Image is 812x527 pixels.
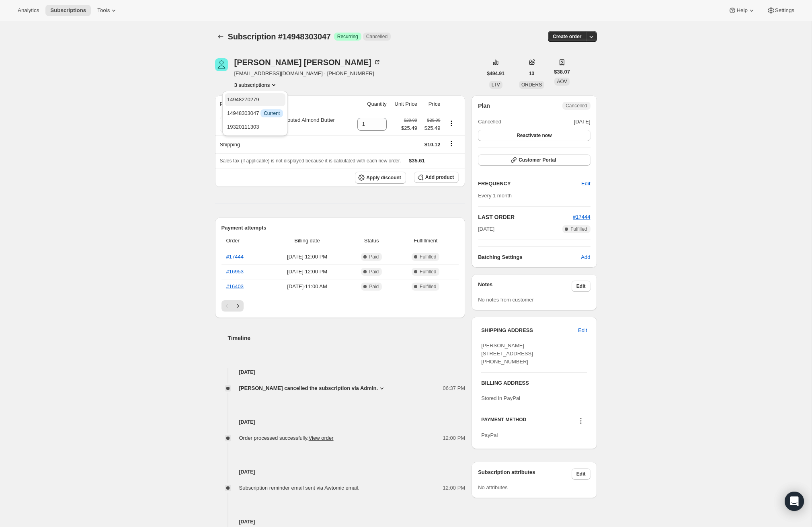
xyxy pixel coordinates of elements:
[573,214,590,220] a: #17444
[443,384,465,392] span: 06:37 PM
[269,237,346,245] span: Billing date
[18,7,39,14] span: Analytics
[234,58,381,66] div: [PERSON_NAME] [PERSON_NAME]
[404,118,417,123] small: $29.99
[521,82,542,88] span: ORDERS
[269,283,346,291] span: [DATE] · 11:00 AM
[414,172,459,183] button: Add product
[221,232,267,250] th: Order
[425,174,454,180] span: Add product
[215,418,465,426] h4: [DATE]
[481,395,520,401] span: Stored in PayPal
[239,384,386,392] button: [PERSON_NAME] cancelled the subscription via Admin.
[228,334,465,342] h2: Timeline
[573,213,590,221] button: #17444
[581,253,590,261] span: Add
[581,180,590,188] span: Edit
[401,124,417,132] span: $25.49
[775,7,794,14] span: Settings
[337,33,358,40] span: Recurring
[481,342,533,365] span: [PERSON_NAME] [STREET_ADDRESS] [PHONE_NUMBER]
[264,110,280,117] span: Current
[576,251,595,264] button: Add
[517,132,552,139] span: Reactivate now
[227,96,259,103] span: 14948270279
[97,7,110,14] span: Tools
[427,118,440,123] small: $29.99
[443,484,465,492] span: 12:00 PM
[366,174,401,181] span: Apply discount
[573,324,592,337] button: Edit
[785,492,804,511] div: Open Intercom Messenger
[576,471,586,477] span: Edit
[226,283,244,289] a: #16403
[420,269,436,275] span: Fulfilled
[228,32,331,41] span: Subscription #14948303047
[481,432,498,438] span: PayPal
[309,435,334,441] a: View order
[572,468,591,480] button: Edit
[424,141,441,148] span: $10.12
[215,31,226,42] button: Subscriptions
[482,68,509,79] button: $494.91
[221,300,459,312] nav: Pagination
[420,283,436,290] span: Fulfilled
[478,193,512,199] span: Every 1 month
[366,33,388,40] span: Cancelled
[557,79,567,84] span: AOV
[524,68,539,79] button: 13
[578,326,587,334] span: Edit
[351,237,392,245] span: Status
[420,95,443,113] th: Price
[422,124,441,132] span: $25.49
[762,5,799,16] button: Settings
[234,81,278,89] button: Product actions
[445,119,458,128] button: Product actions
[351,95,389,113] th: Quantity
[389,95,420,113] th: Unit Price
[478,253,581,261] h6: Batching Settings
[225,107,285,120] button: 14948303047 InfoCurrent
[269,268,346,276] span: [DATE] · 12:00 PM
[13,5,44,16] button: Analytics
[481,416,526,427] h3: PAYMENT METHOD
[225,93,285,106] button: 14948270279
[92,5,123,16] button: Tools
[355,172,406,184] button: Apply discount
[232,300,244,312] button: Next
[487,70,504,77] span: $494.91
[548,31,586,42] button: Create order
[576,283,586,289] span: Edit
[553,33,581,40] span: Create order
[220,158,401,164] span: Sales tax (if applicable) is not displayed because it is calculated with each new order.
[574,118,591,126] span: [DATE]
[420,254,436,260] span: Fulfilled
[736,7,747,14] span: Help
[215,135,351,153] th: Shipping
[566,103,587,109] span: Cancelled
[478,281,572,292] h3: Notes
[409,158,425,164] span: $35.61
[215,518,465,526] h4: [DATE]
[481,326,578,334] h3: SHIPPING ADDRESS
[239,435,334,441] span: Order processed successfully.
[226,269,244,275] a: #16953
[227,110,283,116] span: 14948303047
[478,180,581,188] h2: FREQUENCY
[50,7,86,14] span: Subscriptions
[492,82,500,88] span: LTV
[397,237,454,245] span: Fulfillment
[478,118,501,126] span: Cancelled
[478,213,573,221] h2: LAST ORDER
[239,485,360,491] span: Subscription reminder email sent via Awtomic email.
[221,224,459,232] h2: Payment attempts
[481,379,587,387] h3: BILLING ADDRESS
[215,468,465,476] h4: [DATE]
[724,5,760,16] button: Help
[215,368,465,376] h4: [DATE]
[443,434,465,442] span: 12:00 PM
[478,297,534,303] span: No notes from customer
[554,68,570,76] span: $38.07
[269,253,346,261] span: [DATE] · 12:00 PM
